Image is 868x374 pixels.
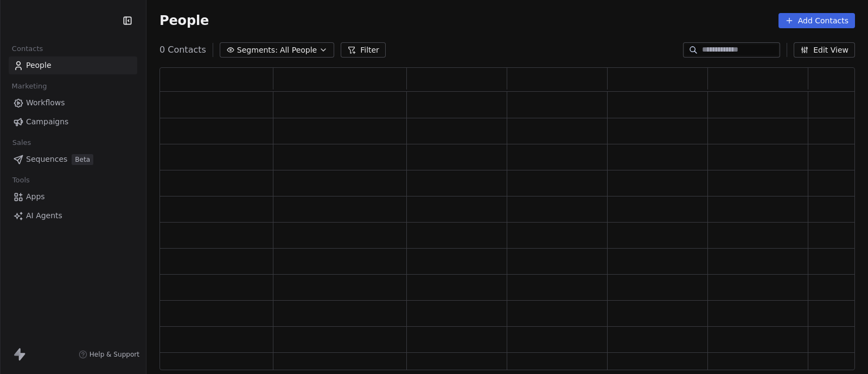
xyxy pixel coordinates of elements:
[9,94,137,112] a: Workflows
[26,154,67,165] span: Sequences
[26,191,45,202] span: Apps
[237,45,278,56] span: Segments:
[72,154,93,165] span: Beta
[778,13,855,28] button: Add Contacts
[9,56,137,74] a: People
[26,210,62,221] span: AI Agents
[8,172,34,188] span: Tools
[8,135,36,151] span: Sales
[794,42,855,58] button: Edit View
[9,188,137,206] a: Apps
[159,43,206,56] span: 0 Contacts
[9,207,137,225] a: AI Agents
[26,97,65,109] span: Workflows
[280,45,317,56] span: All People
[90,350,139,359] span: Help & Support
[341,42,386,58] button: Filter
[26,116,68,128] span: Campaigns
[79,350,139,359] a: Help & Support
[7,78,52,94] span: Marketing
[9,150,137,168] a: SequencesBeta
[9,113,137,131] a: Campaigns
[159,12,209,29] span: People
[7,41,48,57] span: Contacts
[26,60,52,71] span: People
